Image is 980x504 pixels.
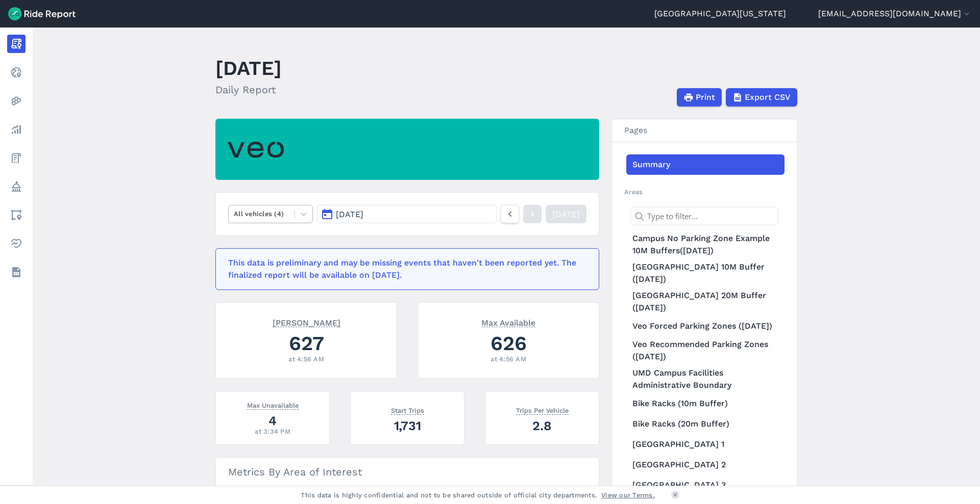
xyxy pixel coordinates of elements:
[228,427,317,436] div: at 3:34 PM
[7,92,26,110] a: Heatmaps
[818,8,972,20] button: [EMAIL_ADDRESS][DOMAIN_NAME]
[7,35,26,53] a: Report
[696,91,715,103] span: Print
[516,405,569,415] span: Trips Per Vehicle
[612,119,797,142] h3: Pages
[215,82,282,97] h2: Daily Report
[654,8,786,20] a: [GEOGRAPHIC_DATA][US_STATE]
[7,263,26,281] a: Datasets
[626,434,785,455] a: [GEOGRAPHIC_DATA] 1
[626,230,785,259] a: Campus No Parking Zone Example 10M Buffers([DATE])
[626,154,785,175] a: Summary
[8,7,76,20] img: Ride Report
[624,187,785,197] h2: Areas
[228,257,580,281] div: This data is preliminary and may be missing events that haven't been reported yet. The finalized ...
[546,205,586,223] a: [DATE]
[273,317,340,327] span: [PERSON_NAME]
[363,417,452,435] div: 1,731
[430,354,586,364] div: at 4:56 AM
[7,120,26,139] a: Analyze
[391,405,424,415] span: Start Trips
[317,205,497,223] button: [DATE]
[626,287,785,316] a: [GEOGRAPHIC_DATA] 20M Buffer ([DATE])
[7,177,26,196] a: Policy
[626,475,785,495] a: [GEOGRAPHIC_DATA] 3
[626,393,785,414] a: Bike Racks (10m Buffer)
[481,317,535,327] span: Max Available
[7,149,26,167] a: Fees
[216,458,599,486] h3: Metrics By Area of Interest
[228,136,284,164] img: Veo
[228,354,384,364] div: at 4:56 AM
[726,88,797,107] button: Export CSV
[430,329,586,357] div: 626
[7,234,26,253] a: Health
[626,316,785,336] a: Veo Forced Parking Zones ([DATE])
[228,329,384,357] div: 627
[626,259,785,287] a: [GEOGRAPHIC_DATA] 10M Buffer ([DATE])
[745,91,791,103] span: Export CSV
[336,209,363,219] span: [DATE]
[215,54,282,82] h1: [DATE]
[626,414,785,434] a: Bike Racks (20m Buffer)
[498,417,586,435] div: 2.8
[626,455,785,475] a: [GEOGRAPHIC_DATA] 2
[7,63,26,82] a: Realtime
[626,336,785,365] a: Veo Recommended Parking Zones ([DATE])
[228,412,317,430] div: 4
[601,490,655,500] a: View our Terms.
[7,206,26,224] a: Areas
[247,400,299,410] span: Max Unavailable
[630,207,778,225] input: Type to filter...
[626,365,785,393] a: UMD Campus Facilities Administrative Boundary
[677,88,722,107] button: Print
